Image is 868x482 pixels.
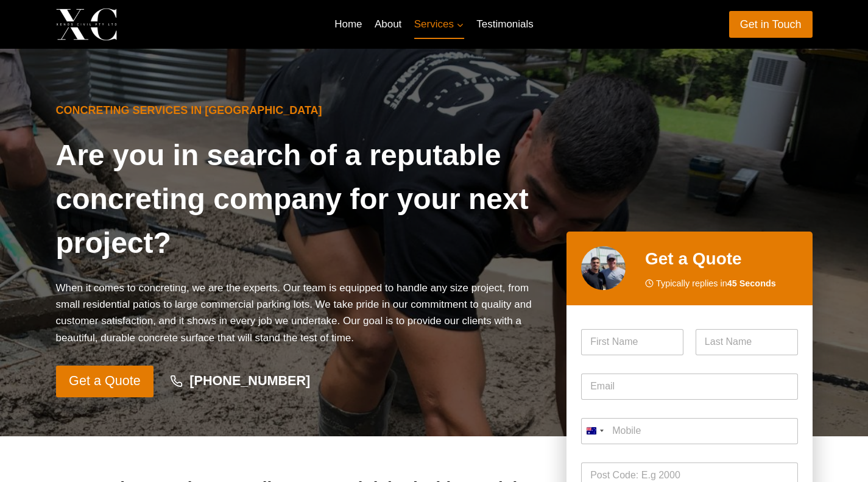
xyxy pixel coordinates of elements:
[56,280,548,346] p: When it comes to concreting, we are the experts. Our team is equipped to handle any size project,...
[369,10,408,39] a: About
[56,366,154,397] a: Get a Quote
[581,418,608,444] button: Selected country
[581,329,683,355] input: First Name
[189,373,310,388] strong: [PHONE_NUMBER]
[408,10,471,39] a: Services
[656,277,776,291] span: Typically replies in
[56,8,117,40] img: Xenos Civil
[414,16,464,32] span: Services
[56,102,548,119] h6: Concreting Services in [GEOGRAPHIC_DATA]
[328,10,369,39] a: Home
[328,10,540,39] nav: Primary Navigation
[729,11,813,37] a: Get in Touch
[56,8,213,40] a: Xenos Civil
[127,15,213,34] p: Xenos Civil
[56,133,548,265] h1: Are you in search of a reputable concreting company for your next project?
[727,278,776,288] strong: 45 Seconds
[69,370,141,392] span: Get a Quote
[645,246,798,272] h2: Get a Quote
[470,10,540,39] a: Testimonials
[581,374,797,400] input: Email
[581,418,797,444] input: Mobile
[696,329,798,355] input: Last Name
[158,367,322,395] a: [PHONE_NUMBER]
